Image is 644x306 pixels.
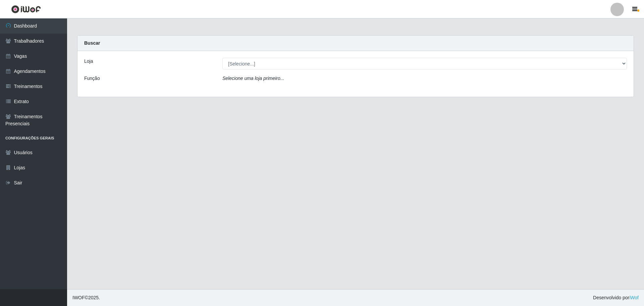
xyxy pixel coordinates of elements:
[72,294,100,301] span: © 2025 .
[222,76,284,81] i: Selecione uma loja primeiro...
[629,295,639,300] a: iWof
[84,75,100,82] label: Função
[11,5,41,13] img: CoreUI Logo
[593,294,639,301] span: Desenvolvido por
[72,295,85,300] span: IWOF
[84,58,93,65] label: Loja
[84,40,100,46] strong: Buscar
